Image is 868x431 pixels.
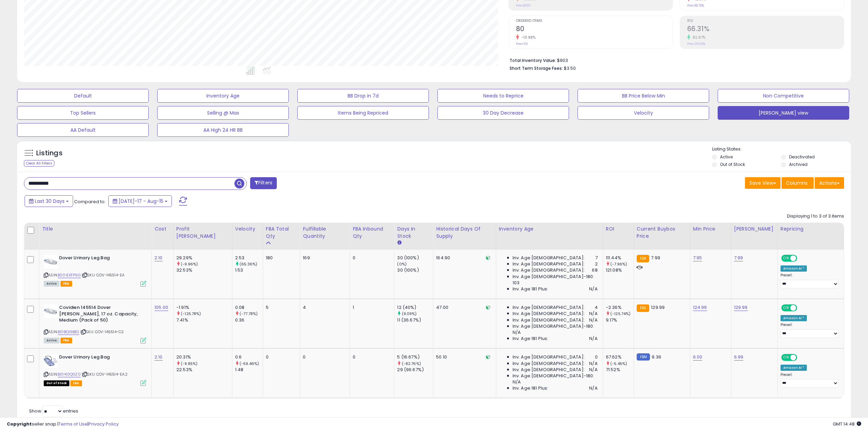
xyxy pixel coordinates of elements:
[25,195,73,207] button: Last 30 Days
[266,225,297,240] div: FBA Total Qty
[781,365,807,371] div: Amazon AI *
[397,367,433,373] div: 29 (96.67%)
[513,354,585,360] span: Inv. Age [DEMOGRAPHIC_DATA]:
[240,261,257,267] small: (65.36%)
[297,106,429,120] button: Items Being Repriced
[436,354,490,360] div: 50.10
[353,304,389,311] div: 1
[687,42,705,46] small: Prev: 36.26%
[693,254,702,261] a: 7.95
[513,317,585,323] span: Inv. Age [DEMOGRAPHIC_DATA]:
[436,304,490,311] div: 47.00
[176,255,232,261] div: 29.29%
[513,367,585,373] span: Inv. Age [DEMOGRAPHIC_DATA]:
[181,361,198,366] small: (-9.85%)
[589,361,597,367] span: N/A
[513,379,521,385] span: N/A
[734,354,744,361] a: 6.99
[815,177,844,189] button: Actions
[44,304,146,342] div: ASIN:
[781,265,807,272] div: Amazon AI *
[44,380,69,386] span: All listings that are currently out of stock and unavailable for purchase on Amazon
[176,317,232,323] div: 7.41%
[240,361,259,366] small: (-59.46%)
[589,336,597,342] span: N/A
[513,361,585,367] span: Inv. Age [DEMOGRAPHIC_DATA]:
[564,65,576,71] span: $3.50
[250,177,277,189] button: Filters
[513,267,585,273] span: Inv. Age [DEMOGRAPHIC_DATA]:
[436,225,493,240] div: Historical Days Of Supply
[513,261,585,267] span: Inv. Age [DEMOGRAPHIC_DATA]:
[516,19,673,23] span: Ordered Items
[397,304,433,311] div: 12 (40%)
[789,161,808,167] label: Archived
[235,304,263,311] div: 0.08
[397,261,407,267] small: (0%)
[652,354,661,360] span: 9.36
[782,256,790,261] span: ON
[266,304,295,311] div: 5
[17,106,149,120] button: Top Sellers
[58,329,79,335] a: B01BQI9BBS
[513,255,585,261] span: Inv. Age [DEMOGRAPHIC_DATA]:
[513,286,548,292] span: Inv. Age 181 Plus:
[402,361,421,366] small: (-82.76%)
[513,329,521,336] span: N/A
[606,317,634,323] div: 9.17%
[59,255,142,263] b: Dover Urinary Leg Bag
[303,225,347,240] div: Fulfillable Quantity
[108,195,172,207] button: [DATE]-17 - Aug-15
[89,421,119,427] a: Privacy Policy
[235,367,263,373] div: 1.48
[796,355,807,361] span: OFF
[240,311,258,316] small: (-77.78%)
[44,354,57,368] img: 41tsOEL7MnL._SL40_.jpg
[589,385,597,391] span: N/A
[578,89,709,103] button: BB Price Below Min
[154,304,168,311] a: 105.00
[781,225,841,233] div: Repricing
[59,304,142,325] b: Covidien 145514 Dover [PERSON_NAME], 17 oz. Capacity, Medium (Pack of 50)
[235,225,260,233] div: Velocity
[74,198,106,205] span: Compared to:
[402,311,417,316] small: (9.09%)
[720,154,733,160] label: Active
[595,255,598,261] span: 7
[235,317,263,323] div: 0.36
[595,354,598,360] span: 0
[606,354,634,360] div: 67.62%
[266,354,295,360] div: 0
[513,274,594,280] span: Inv. Age [DEMOGRAPHIC_DATA]-180:
[610,261,627,267] small: (-7.96%)
[712,146,851,153] p: Listing States:
[789,154,815,160] label: Deactivated
[693,304,707,311] a: 124.99
[80,329,124,335] span: | SKU: COV-145514-CS
[687,25,844,34] h2: 66.31%
[176,267,232,273] div: 32.53%
[235,267,263,273] div: 1.53
[595,304,598,311] span: 4
[176,354,232,360] div: 20.31%
[513,385,548,391] span: Inv. Age 181 Plus:
[606,304,634,311] div: -2.36%
[235,255,263,261] div: 2.53
[781,373,839,388] div: Preset:
[35,198,65,205] span: Last 30 Days
[235,354,263,360] div: 0.6
[610,361,627,366] small: (-5.45%)
[516,42,528,46] small: Prev: 93
[154,354,163,361] a: 2.10
[690,35,706,40] small: 82.87%
[181,261,198,267] small: (-9.96%)
[157,123,289,137] button: AA High 24 HR BB
[24,160,54,167] div: Clear All Filters
[44,255,146,286] div: ASIN:
[157,89,289,103] button: Inventory Age
[734,254,743,261] a: 7.99
[513,304,585,311] span: Inv. Age [DEMOGRAPHIC_DATA]:
[157,106,289,120] button: Selling @ Max
[782,177,814,189] button: Columns
[44,304,57,318] img: 31YZjXdCW+L._SL40_.jpg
